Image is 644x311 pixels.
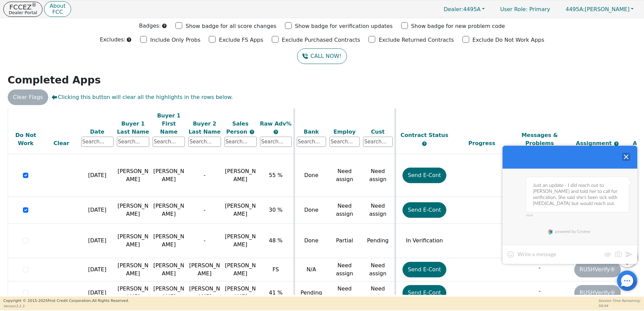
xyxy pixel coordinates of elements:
span: All Rights Reserved. [92,299,129,303]
a: powered by Coview [544,227,596,237]
span: [PERSON_NAME] [225,233,256,248]
span: 55 % [269,172,283,178]
p: Show badge for all score changes [186,22,277,30]
p: Exclude FS Apps [219,36,263,44]
button: AboutFCC [44,1,71,17]
span: FS [272,266,279,273]
div: Messages & Problems [512,131,567,147]
p: FCC [50,9,65,15]
td: Need assign [328,281,361,305]
input: Search... [81,137,114,147]
span: 48 % [269,237,283,244]
td: Done [294,223,328,258]
td: N/A [294,258,328,281]
td: [PERSON_NAME] [115,281,151,305]
div: Buyer 1 First Name [153,111,185,136]
div: Progress [455,139,509,147]
div: Bank [297,128,326,136]
input: Search... [117,137,149,147]
input: Search... [297,137,326,147]
div: Buyer 2 Last Name [188,119,221,136]
p: Session Time Remaining: [599,298,641,303]
td: Need assign [328,197,361,223]
span: now [526,213,629,217]
button: Send E-Cont [402,168,447,183]
td: Need assign [328,258,361,281]
td: Done [294,154,328,197]
td: [PERSON_NAME] [187,281,222,305]
button: Send E-Cont [402,262,447,277]
p: About [50,3,65,9]
td: Need assign [361,154,395,197]
td: [DATE] [79,154,115,197]
p: Exclude Returned Contracts [379,36,454,44]
input: Search... [224,137,257,147]
td: [DATE] [79,223,115,258]
span: Contract Status [400,132,448,138]
sup: ® [32,2,37,8]
span: [PERSON_NAME] [225,168,256,182]
span: [PERSON_NAME] [566,6,630,12]
div: Buyer 1 Last Name [117,119,149,136]
p: FCCEZ [9,4,37,10]
input: Search... [260,137,292,147]
p: Include Only Probs [150,36,200,44]
span: 30 % [269,207,283,213]
td: [PERSON_NAME] [115,154,151,197]
button: Send E-Cont [402,285,447,301]
strong: Completed Apps [8,74,101,86]
td: In Verification [395,223,453,258]
td: [PERSON_NAME] [115,258,151,281]
td: Need assign [328,154,361,197]
button: Send E-Cont [402,202,447,218]
td: [DATE] [79,258,115,281]
span: [PERSON_NAME] [225,262,256,277]
span: Dealer: [444,6,463,12]
td: Need assign [361,258,395,281]
p: 58:04 [599,303,641,308]
td: [PERSON_NAME] [151,154,187,197]
div: Do Not Work [10,131,42,147]
span: [PERSON_NAME] [225,285,256,300]
div: Date [81,128,114,136]
td: - [187,197,222,223]
p: Exclude Purchased Contracts [282,36,360,44]
input: Search... [153,137,185,147]
td: Pending [361,223,395,258]
span: Assignment [576,140,614,146]
span: [PERSON_NAME] [225,203,256,217]
td: [PERSON_NAME] [187,258,222,281]
td: Partial [328,223,361,258]
span: 4495A: [566,6,585,12]
button: 4495A:[PERSON_NAME] [558,4,641,14]
span: 41 % [269,289,283,296]
button: FCCEZ®Dealer Portal [3,2,42,17]
input: Search... [363,137,393,147]
td: Done [294,197,328,223]
td: [PERSON_NAME] [151,223,187,258]
div: Just an update - I did reach out to [PERSON_NAME] and told her to call for verification. She said... [526,177,629,212]
td: [DATE] [79,281,115,305]
p: Dealer Portal [9,10,37,15]
button: Dealer:4495A [437,4,492,14]
td: Pending [294,281,328,305]
span: Sales Person [226,120,249,135]
p: Exclude Do Not Work Apps [473,36,544,44]
span: 4495A [444,6,481,12]
span: Clicking this button will clear all the highlights in the rows below. [52,93,233,101]
td: - [187,154,222,197]
input: Search... [329,137,360,147]
td: [PERSON_NAME] [115,197,151,223]
p: - [512,287,567,295]
td: [PERSON_NAME] [151,258,187,281]
span: User Role : [500,6,527,12]
td: [PERSON_NAME] [115,223,151,258]
a: User Role: Primary [493,3,557,16]
p: Show badge for new problem code [411,22,505,30]
p: Show badge for verification updates [295,22,393,30]
div: Employ [329,128,360,136]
